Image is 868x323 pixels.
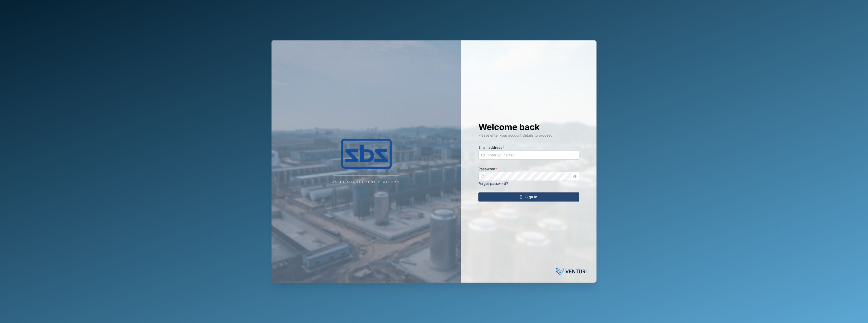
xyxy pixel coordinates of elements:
a: Forgot password? [478,181,508,186]
label: Password [478,166,497,172]
input: Enter your email [478,151,579,160]
button: Sign In [478,192,579,202]
span: Sign In [525,193,537,201]
img: Company Logo [316,139,417,169]
label: Email address [478,145,504,150]
div: Asset Management Platform [332,180,400,185]
h1: Welcome back [478,121,579,133]
div: Please enter your account details to proceed [478,133,579,138]
img: Powered by: Venturi [556,266,586,277]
